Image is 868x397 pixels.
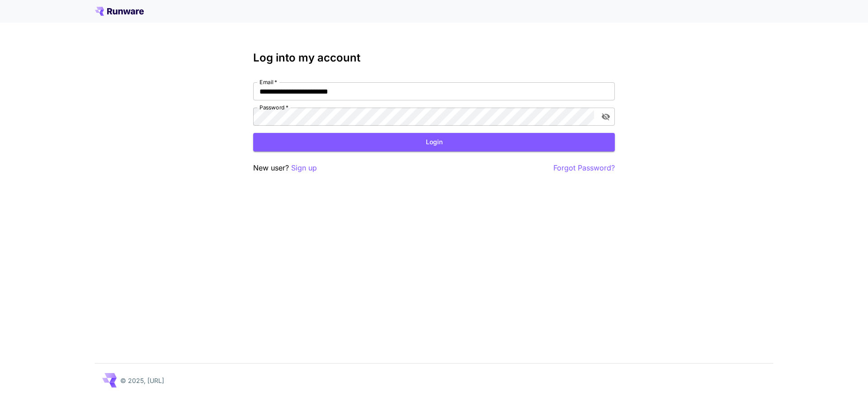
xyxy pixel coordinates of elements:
[598,109,614,125] button: toggle password visibility
[259,78,277,86] label: Email
[553,162,615,174] button: Forgot Password?
[253,133,615,151] button: Login
[259,104,288,111] label: Password
[253,162,317,174] p: New user?
[120,376,164,385] p: © 2025, [URL]
[291,162,317,174] button: Sign up
[253,52,615,64] h3: Log into my account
